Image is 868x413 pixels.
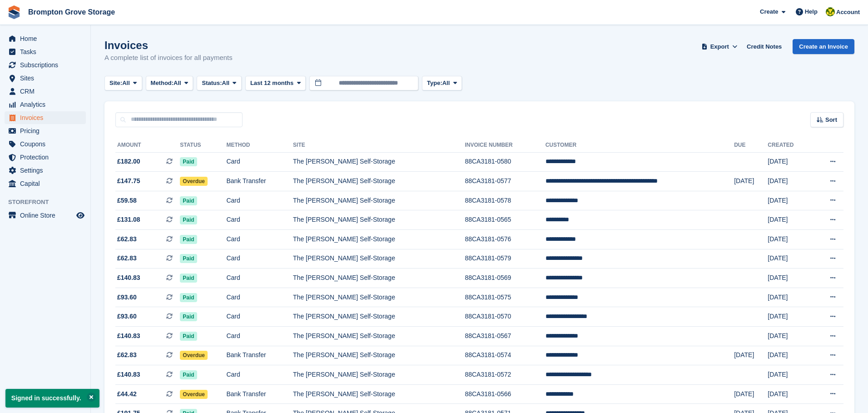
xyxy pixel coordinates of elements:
span: Paid [180,235,197,244]
td: [DATE] [768,365,811,385]
td: [DATE] [768,249,811,269]
th: Amount [115,138,180,153]
td: The [PERSON_NAME] Self-Storage [293,327,465,346]
button: Last 12 months [245,76,306,91]
td: Card [226,249,293,269]
span: Paid [180,332,197,341]
td: Card [226,210,293,230]
td: The [PERSON_NAME] Self-Storage [293,269,465,288]
td: The [PERSON_NAME] Self-Storage [293,172,465,191]
a: Preview store [75,210,86,221]
h1: Invoices [104,39,233,51]
td: [DATE] [734,384,768,404]
span: £140.83 [117,331,140,341]
td: The [PERSON_NAME] Self-Storage [293,288,465,307]
td: [DATE] [734,346,768,365]
a: menu [5,164,86,177]
td: The [PERSON_NAME] Self-Storage [293,365,465,385]
td: Card [226,269,293,288]
td: 88CA3181-0565 [465,210,545,230]
span: Protection [20,151,74,164]
a: Brompton Grove Storage [25,5,119,20]
span: Last 12 months [250,79,293,88]
td: [DATE] [768,327,811,346]
td: The [PERSON_NAME] Self-Storage [293,152,465,172]
td: The [PERSON_NAME] Self-Storage [293,307,465,327]
span: Account [836,8,860,17]
th: Customer [546,138,734,153]
td: [DATE] [768,346,811,365]
td: [DATE] [768,191,811,210]
td: 88CA3181-0566 [465,384,545,404]
span: CRM [20,85,74,98]
td: Card [226,230,293,249]
span: £62.83 [117,254,137,263]
td: The [PERSON_NAME] Self-Storage [293,249,465,269]
span: Help [805,7,818,16]
span: Subscriptions [20,59,74,71]
span: Create [760,7,778,16]
span: All [122,79,130,88]
a: menu [5,177,86,190]
td: Card [226,191,293,210]
span: All [174,79,181,88]
td: 88CA3181-0570 [465,307,545,327]
span: Online Store [20,209,74,222]
td: The [PERSON_NAME] Self-Storage [293,384,465,404]
td: [DATE] [768,172,811,191]
span: £62.83 [117,350,137,360]
span: Sort [825,115,837,124]
td: 88CA3181-0579 [465,249,545,269]
th: Created [768,138,811,153]
span: £140.83 [117,370,140,379]
span: Storefront [8,198,90,207]
span: £44.42 [117,389,137,399]
a: menu [5,85,86,98]
th: Method [226,138,293,153]
td: 88CA3181-0576 [465,230,545,249]
td: The [PERSON_NAME] Self-Storage [293,346,465,365]
td: 88CA3181-0572 [465,365,545,385]
td: 88CA3181-0567 [465,327,545,346]
td: [DATE] [768,269,811,288]
td: 88CA3181-0578 [465,191,545,210]
td: The [PERSON_NAME] Self-Storage [293,210,465,230]
span: Overdue [180,351,208,360]
td: Card [226,152,293,172]
p: Signed in successfully. [5,389,99,408]
a: menu [5,32,86,45]
td: Bank Transfer [226,346,293,365]
button: Method: All [146,76,193,91]
span: Overdue [180,177,208,186]
th: Site [293,138,465,153]
span: £147.75 [117,176,140,186]
span: £93.60 [117,293,137,302]
td: 88CA3181-0574 [465,346,545,365]
button: Export [699,39,739,54]
span: Paid [180,293,197,302]
td: [DATE] [734,172,768,191]
a: menu [5,72,86,85]
a: menu [5,111,86,124]
span: Invoices [20,111,74,124]
td: Card [226,365,293,385]
span: Export [710,42,729,51]
span: £182.00 [117,157,140,166]
td: [DATE] [768,384,811,404]
span: Paid [180,312,197,321]
a: Credit Notes [743,39,785,54]
td: Bank Transfer [226,172,293,191]
td: 88CA3181-0580 [465,152,545,172]
span: All [442,79,450,88]
span: Site: [109,79,122,88]
a: menu [5,124,86,137]
th: Due [734,138,768,153]
button: Site: All [104,76,142,91]
img: stora-icon-8386f47178a22dfd0bd8f6a31ec36ba5ce8667c1dd55bd0f319d3a0aa187defe.svg [7,5,21,19]
span: £131.08 [117,215,140,224]
td: The [PERSON_NAME] Self-Storage [293,191,465,210]
span: Paid [180,274,197,283]
th: Invoice Number [465,138,545,153]
td: [DATE] [768,230,811,249]
td: Bank Transfer [226,384,293,404]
